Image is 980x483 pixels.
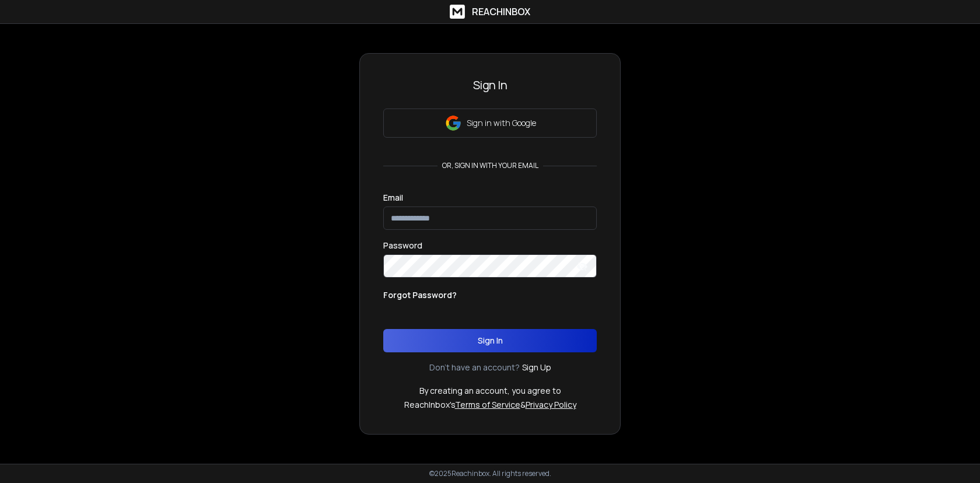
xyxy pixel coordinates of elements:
label: Password [383,242,422,250]
button: Sign in with Google [383,108,597,138]
p: © 2025 Reachinbox. All rights reserved. [429,469,551,478]
p: ReachInbox's & [404,399,576,411]
h3: Sign In [383,77,597,93]
a: Sign Up [522,362,551,373]
a: Terms of Service [455,399,520,410]
p: or, sign in with your email [437,161,543,170]
a: Privacy Policy [526,399,576,410]
h1: ReachInbox [472,5,530,19]
label: Email [383,194,403,202]
p: Don't have an account? [429,362,520,373]
p: Forgot Password? [383,289,457,301]
button: Sign In [383,329,597,352]
a: ReachInbox [450,5,530,19]
p: By creating an account, you agree to [419,385,561,397]
p: Sign in with Google [467,117,536,129]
